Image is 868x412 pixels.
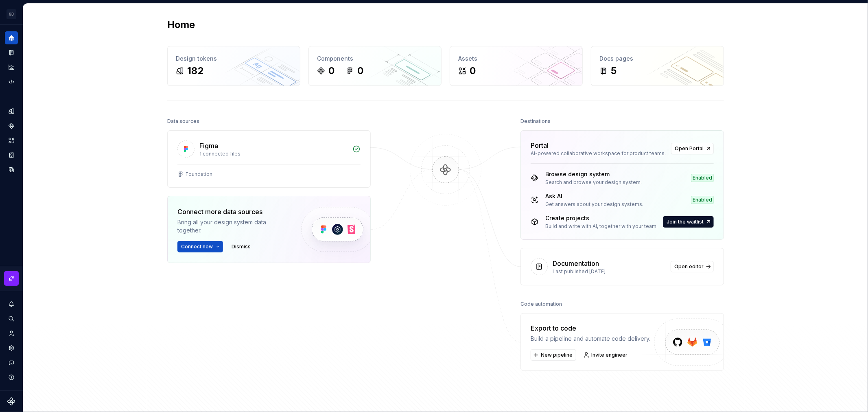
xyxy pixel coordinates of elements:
div: 5 [611,64,617,77]
div: Data sources [167,116,199,127]
div: 1 connected files [199,151,348,157]
a: Components00 [308,46,442,86]
button: Dismiss [228,241,254,252]
div: 0 [470,64,476,77]
a: Analytics [5,61,18,74]
div: GB [7,9,16,19]
a: Assets [5,134,18,147]
div: Get answers about your design systems. [545,201,643,208]
div: Destinations [520,116,551,127]
h2: Home [167,18,195,31]
div: Assets [458,55,574,63]
a: Code automation [5,75,18,88]
div: Portal [531,140,549,150]
div: Browse design system [545,170,642,178]
a: Figma1 connected filesFoundation [167,130,371,188]
div: Docs pages [599,55,715,63]
div: Design tokens [176,55,292,63]
a: Invite engineer [581,349,631,361]
div: Ask AI [545,192,643,200]
div: Build and write with AI, together with your team. [545,223,658,230]
button: New pipeline [531,349,576,361]
span: Invite engineer [591,352,627,358]
div: Create projects [545,214,658,222]
a: Settings [5,342,18,355]
span: Join the waitlist [667,219,704,225]
div: AI-powered collaborative workspace for product teams. [531,150,666,157]
div: Bring all your design system data together. [177,218,287,234]
a: Storybook stories [5,149,18,162]
svg: Supernova Logo [7,397,15,405]
span: Open editor [674,263,704,270]
div: Figma [199,141,218,151]
div: Export to code [531,323,650,333]
div: 182 [187,64,203,77]
div: Last published [DATE] [553,268,666,275]
div: Documentation [553,259,599,268]
button: Search ⌘K [5,312,18,325]
a: Data sources [5,163,18,176]
a: Open Portal [671,143,714,154]
span: New pipeline [541,352,573,358]
span: Dismiss [232,243,251,250]
a: Assets0 [450,46,583,86]
div: Build a pipeline and automate code delivery. [531,335,650,343]
a: Open editor [671,261,714,272]
a: Design tokens182 [167,46,300,86]
div: Search and browse your design system. [545,179,642,186]
button: Notifications [5,298,18,311]
span: Connect new [181,243,213,250]
span: Open Portal [675,145,704,152]
button: Join the waitlist [663,216,714,228]
button: Connect new [177,241,223,252]
a: Documentation [5,46,18,59]
div: Components [317,55,433,63]
button: Contact support [5,356,18,369]
a: Design tokens [5,105,18,118]
a: Invite team [5,327,18,340]
button: GB [2,5,21,23]
div: Foundation [186,171,212,178]
div: 0 [328,64,335,77]
a: Docs pages5 [591,46,724,86]
div: Connect more data sources [177,207,287,217]
div: Enabled [691,196,714,204]
div: Enabled [691,174,714,182]
a: Components [5,119,18,132]
div: 0 [357,64,363,77]
div: Code automation [520,298,562,310]
a: Home [5,31,18,44]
